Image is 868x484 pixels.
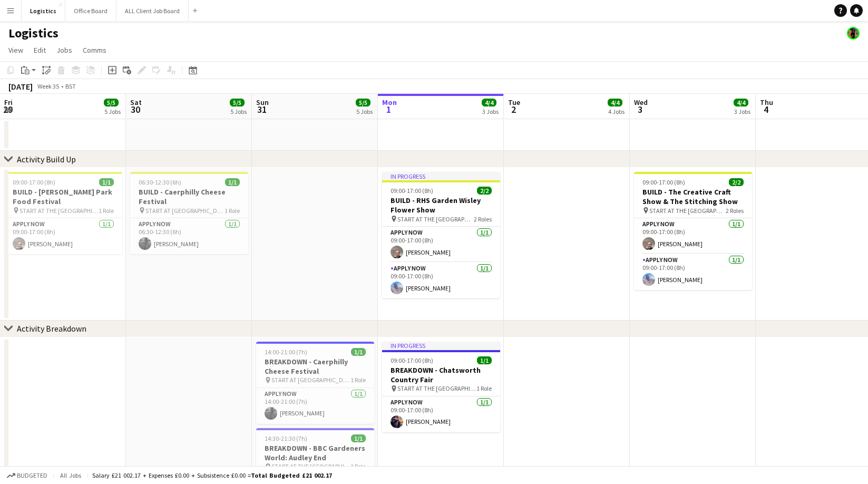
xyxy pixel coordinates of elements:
div: [DATE] [8,81,33,92]
app-job-card: 14:00-21:00 (7h)1/1BREAKDOWN - Caerphilly Cheese Festival START AT [GEOGRAPHIC_DATA]1 RoleAPPLY N... [256,342,374,424]
h1: Logistics [8,25,58,41]
span: 29 [3,103,13,115]
span: 5/5 [230,99,245,107]
span: 14:00-21:00 (7h) [265,348,307,356]
span: All jobs [58,471,83,479]
span: Mon [382,98,397,107]
div: Activity Breakdown [17,323,86,334]
span: 09:00-17:00 (8h) [391,187,433,195]
span: 09:00-17:00 (8h) [13,178,55,186]
app-job-card: 09:00-17:00 (8h)1/1BUILD - [PERSON_NAME] Park Food Festival START AT THE [GEOGRAPHIC_DATA]1 RoleA... [4,172,122,254]
span: 1 [381,103,397,115]
div: Salary £21 002.17 + Expenses £0.00 + Subsistence £0.00 = [92,471,332,479]
span: 09:00-17:00 (8h) [642,178,685,186]
span: 06:30-12:30 (6h) [139,178,181,186]
h3: BUILD - [PERSON_NAME] Park Food Festival [4,187,122,206]
div: BST [65,82,76,90]
span: Sun [256,98,269,107]
span: 4/4 [482,99,496,107]
span: 1/1 [477,356,492,364]
span: 09:00-17:00 (8h) [391,356,433,364]
span: 1 Role [225,207,240,215]
app-card-role: APPLY NOW1/109:00-17:00 (8h)[PERSON_NAME] [382,396,500,432]
span: START AT THE [GEOGRAPHIC_DATA] [649,207,726,215]
span: 2 [506,103,520,115]
app-card-role: APPLY NOW1/109:00-17:00 (8h)[PERSON_NAME] [382,263,500,298]
app-card-role: APPLY NOW1/114:00-21:00 (7h)[PERSON_NAME] [256,388,374,424]
a: Edit [30,43,50,57]
span: Thu [760,98,773,107]
span: 5/5 [356,99,370,107]
app-card-role: APPLY NOW1/109:00-17:00 (8h)[PERSON_NAME] [4,218,122,254]
span: 1/1 [351,348,366,356]
span: Week 35 [35,82,61,90]
div: 5 Jobs [356,108,373,115]
app-job-card: 09:00-17:00 (8h)2/2BUILD - The Creative Craft Show & The Stitching Show START AT THE [GEOGRAPHIC_... [634,172,752,290]
span: 31 [255,103,269,115]
h3: BUILD - The Creative Craft Show & The Stitching Show [634,187,752,206]
span: Comms [83,45,106,55]
span: Fri [4,98,13,107]
div: 5 Jobs [104,108,121,115]
span: 1 Role [350,462,366,470]
span: Budgeted [17,472,47,479]
app-job-card: In progress09:00-17:00 (8h)2/2BUILD - RHS Garden Wisley Flower Show START AT THE [GEOGRAPHIC_DATA... [382,172,500,298]
div: 3 Jobs [734,108,750,115]
app-job-card: In progress09:00-17:00 (8h)1/1BREAKDOWN - Chatsworth Country Fair START AT THE [GEOGRAPHIC_DATA]1... [382,342,500,432]
span: 4/4 [608,99,622,107]
span: 1/1 [225,178,240,186]
h3: BUILD - RHS Garden Wisley Flower Show [382,196,500,215]
span: 4/4 [734,99,748,107]
span: 2 Roles [726,207,744,215]
button: ALL Client Job Board [116,1,189,21]
span: 2/2 [729,178,744,186]
div: 3 Jobs [482,108,499,115]
span: 1 Role [350,376,366,384]
button: Office Board [65,1,116,21]
span: START AT THE [GEOGRAPHIC_DATA] [271,462,350,470]
span: 3 [632,103,648,115]
span: 4 [758,103,773,115]
a: View [4,43,27,57]
span: 14:30-21:30 (7h) [265,434,307,442]
app-card-role: APPLY NOW1/106:30-12:30 (6h)[PERSON_NAME] [130,218,248,254]
app-card-role: APPLY NOW1/109:00-17:00 (8h)[PERSON_NAME] [634,218,752,254]
span: START AT THE [GEOGRAPHIC_DATA] [397,384,476,392]
app-job-card: 06:30-12:30 (6h)1/1BUILD - Caerphilly Cheese Festival START AT [GEOGRAPHIC_DATA]1 RoleAPPLY NOW1/... [130,172,248,254]
h3: BREAKDOWN - Chatsworth Country Fair [382,365,500,384]
h3: BREAKDOWN - BBC Gardeners World: Audley End [256,443,374,462]
span: Jobs [56,45,72,55]
div: Activity Build Up [17,154,76,164]
span: 1/1 [351,434,366,442]
div: 5 Jobs [230,108,247,115]
div: In progress [382,172,500,180]
span: START AT THE [GEOGRAPHIC_DATA] [19,207,99,215]
span: 1 Role [99,207,114,215]
button: Logistics [22,1,65,21]
span: START AT [GEOGRAPHIC_DATA] [271,376,350,384]
span: Total Budgeted £21 002.17 [251,471,332,479]
span: 2 Roles [474,215,492,223]
span: Tue [508,98,520,107]
span: START AT [GEOGRAPHIC_DATA] [145,207,225,215]
span: View [8,45,23,55]
app-card-role: APPLY NOW1/109:00-17:00 (8h)[PERSON_NAME] [634,254,752,290]
div: 4 Jobs [608,108,625,115]
h3: BUILD - Caerphilly Cheese Festival [130,187,248,206]
span: START AT THE [GEOGRAPHIC_DATA] [397,215,474,223]
span: Wed [634,98,648,107]
span: 1/1 [99,178,114,186]
button: Budgeted [5,470,49,481]
span: 30 [129,103,142,115]
span: 2/2 [477,187,492,195]
a: Comms [79,43,111,57]
span: 5/5 [104,99,119,107]
app-card-role: APPLY NOW1/109:00-17:00 (8h)[PERSON_NAME] [382,227,500,263]
div: In progress [382,342,500,350]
